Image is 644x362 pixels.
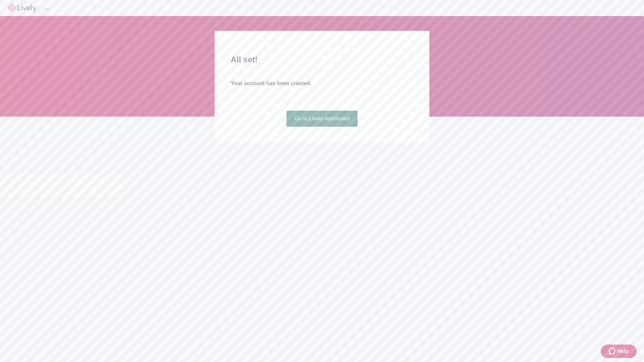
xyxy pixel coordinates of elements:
[609,347,617,355] svg: Zendesk support icon
[8,4,36,12] img: Lively
[601,345,637,358] button: Zendesk support iconHelp
[231,79,413,87] h4: Your account has been created.
[286,111,358,127] a: Go to Lively dashboard
[231,54,413,66] h2: All set!
[44,8,50,10] button: Log out
[617,347,629,355] span: Help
